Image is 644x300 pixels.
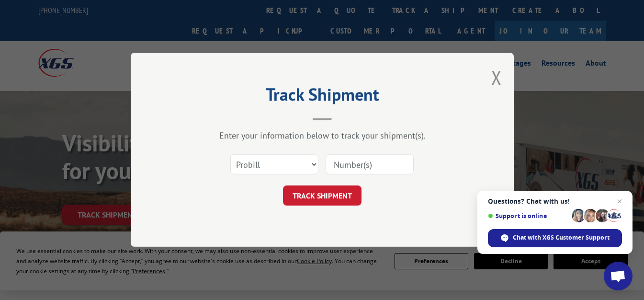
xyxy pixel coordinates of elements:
[179,88,466,106] h2: Track Shipment
[283,186,362,206] button: TRACK SHIPMENT
[491,65,502,90] button: Close modal
[326,155,414,175] input: Number(s)
[513,233,610,242] span: Chat with XGS Customer Support
[604,262,633,290] div: Open chat
[179,130,466,141] div: Enter your information below to track your shipment(s).
[488,197,622,205] span: Questions? Chat with us!
[614,196,625,207] span: Close chat
[488,212,568,219] span: Support is online
[488,229,622,247] div: Chat with XGS Customer Support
